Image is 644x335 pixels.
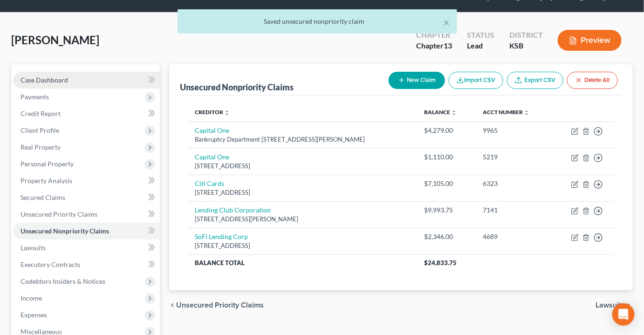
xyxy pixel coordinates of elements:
[195,241,410,250] div: [STREET_ADDRESS]
[424,205,468,215] div: $9,993.75
[443,17,450,28] button: ×
[169,301,177,309] i: chevron_left
[467,41,494,51] div: Lead
[195,135,410,144] div: Bankruptcy Department [STREET_ADDRESS][PERSON_NAME]
[13,206,160,223] a: Unsecured Priority Claims
[188,254,417,271] th: Balance Total
[424,126,468,135] div: $4,279.00
[483,152,545,162] div: 5219
[13,256,160,273] a: Executory Contracts
[509,41,543,51] div: KSB
[13,172,160,189] a: Property Analysis
[596,301,633,309] button: Lawsuits chevron_right
[21,160,74,168] span: Personal Property
[195,206,271,214] a: Lending Club Corporation
[11,33,99,47] span: [PERSON_NAME]
[416,41,452,51] div: Chapter
[558,30,622,51] button: Preview
[21,260,80,268] span: Executory Contracts
[449,72,503,89] button: Import CSV
[21,76,68,84] span: Case Dashboard
[596,301,625,309] span: Lawsuits
[483,205,545,215] div: 7141
[483,179,545,188] div: 6323
[13,239,160,256] a: Lawsuits
[21,277,105,285] span: Codebtors Insiders & Notices
[195,126,230,134] a: Capital One
[195,162,410,171] div: [STREET_ADDRESS]
[13,105,160,122] a: Credit Report
[225,110,230,116] i: unfold_more
[13,72,160,89] a: Case Dashboard
[21,244,46,252] span: Lawsuits
[389,72,445,89] button: New Claim
[524,110,530,116] i: unfold_more
[507,72,563,89] a: Export CSV
[21,143,61,151] span: Real Property
[424,109,457,116] a: Balance unfold_more
[169,301,264,309] button: chevron_left Unsecured Priority Claims
[177,301,264,309] span: Unsecured Priority Claims
[567,72,618,89] button: Delete All
[21,193,65,201] span: Secured Claims
[21,109,61,117] span: Credit Report
[444,41,452,50] span: 13
[612,303,635,326] div: Open Intercom Messenger
[195,109,230,116] a: Creditor unfold_more
[483,126,545,135] div: 9965
[21,294,42,302] span: Income
[195,153,230,161] a: Capital One
[21,126,59,134] span: Client Profile
[625,301,633,309] i: chevron_right
[483,109,530,116] a: Acct Number unfold_more
[483,232,545,241] div: 4689
[195,179,225,187] a: Citi Cards
[424,232,468,241] div: $2,346.00
[451,110,457,116] i: unfold_more
[21,177,72,185] span: Property Analysis
[13,189,160,206] a: Secured Claims
[195,188,410,197] div: [STREET_ADDRESS]
[185,17,450,26] div: Saved unsecured nonpriority claim
[180,82,294,93] div: Unsecured Nonpriority Claims
[195,232,248,240] a: SoFi Lending Corp
[21,311,47,319] span: Expenses
[424,179,468,188] div: $7,105.00
[13,223,160,239] a: Unsecured Nonpriority Claims
[21,210,97,218] span: Unsecured Priority Claims
[195,215,410,224] div: [STREET_ADDRESS][PERSON_NAME]
[424,152,468,162] div: $1,110.00
[424,259,457,267] span: $24,833.75
[21,93,49,101] span: Payments
[21,227,109,235] span: Unsecured Nonpriority Claims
